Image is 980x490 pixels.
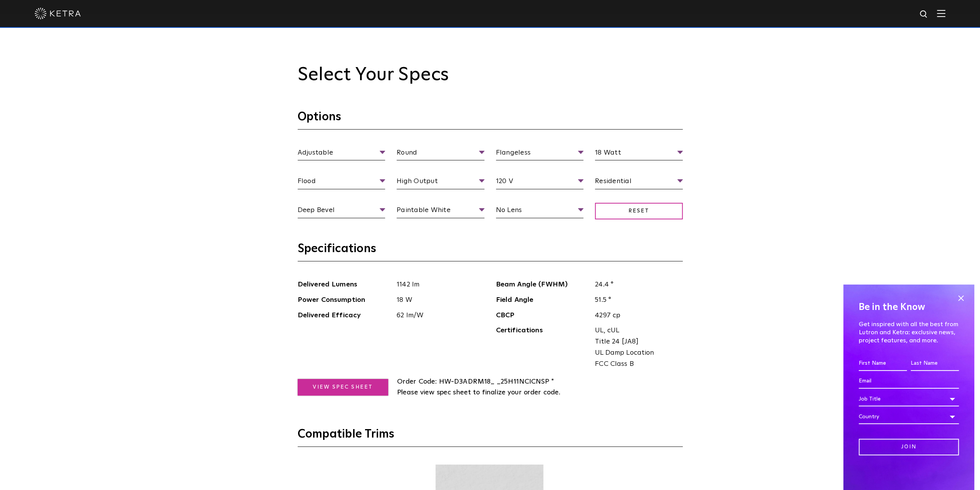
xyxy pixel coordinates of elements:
a: View Spec Sheet [298,379,388,396]
span: UL, cUL [595,325,677,336]
h3: Options [298,109,683,130]
input: Last Name [911,356,959,371]
p: Get inspired with all the best from Lutron and Ketra: exclusive news, project features, and more. [859,320,959,344]
span: HW-D3ADRM18_ _25H11NCICNSP * Please view spec sheet to finalize your order code. [397,378,561,396]
h3: Compatible Trims [298,427,683,447]
span: Flangeless [496,147,584,161]
span: Adjustable [298,147,385,161]
span: 1142 lm [391,279,484,290]
span: Paintable White [397,205,484,218]
input: First Name [859,356,907,371]
span: Delivered Efficacy [298,310,391,321]
span: Order Code: [397,378,437,385]
span: No Lens [496,205,584,218]
img: ketra-logo-2019-white [35,8,81,19]
span: 18 W [391,295,484,306]
h3: Specifications [298,241,683,261]
span: Round [397,147,484,161]
span: 24.4 ° [589,279,683,290]
span: High Output [397,176,484,189]
span: Certifications [496,325,590,369]
span: Residential [595,176,683,189]
span: CBCP [496,310,590,321]
div: Country [859,409,959,424]
span: Flood [298,176,385,189]
span: Deep Bevel [298,205,385,218]
img: Hamburger%20Nav.svg [937,10,945,17]
span: 51.5 ° [589,295,683,306]
span: 120 V [496,176,584,189]
span: 18 Watt [595,147,683,161]
span: Beam Angle (FWHM) [496,279,590,290]
img: search icon [919,10,929,19]
input: Email [859,374,959,389]
span: Power Consumption [298,295,391,306]
span: 62 lm/W [391,310,484,321]
span: Delivered Lumens [298,279,391,290]
span: 4297 cp [589,310,683,321]
span: FCC Class B [595,359,677,370]
span: Reset [595,203,683,219]
span: Title 24 [JA8] [595,336,677,347]
h2: Select Your Specs [298,64,683,86]
input: Join [859,439,959,455]
span: Field Angle [496,295,590,306]
span: UL Damp Location [595,347,677,359]
div: Job Title [859,392,959,406]
h4: Be in the Know [859,300,959,315]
